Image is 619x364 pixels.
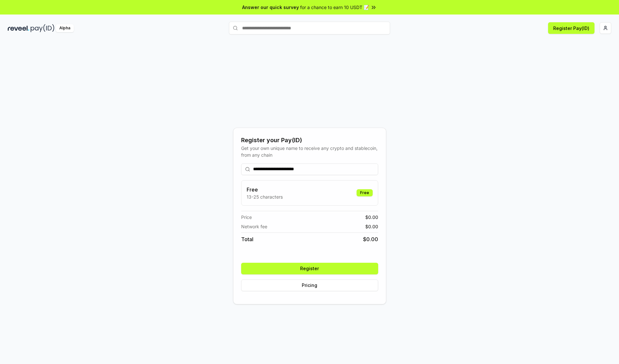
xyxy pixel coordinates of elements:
[247,193,283,200] p: 13-25 characters
[56,24,74,32] div: Alpha
[363,235,378,243] span: $ 0.00
[365,214,378,221] span: $ 0.00
[241,214,252,221] span: Price
[242,4,299,11] span: Answer our quick survey
[241,280,378,291] button: Pricing
[548,22,594,34] button: Register Pay(ID)
[241,235,253,243] span: Total
[241,145,378,158] div: Get your own unique name to receive any crypto and stablecoin, from any chain
[357,189,373,196] div: Free
[241,223,267,230] span: Network fee
[31,24,54,32] img: pay_id
[8,24,29,32] img: reveel_dark
[241,263,378,274] button: Register
[241,136,378,145] div: Register your Pay(ID)
[300,4,369,11] span: for a chance to earn 10 USDT 📝
[365,223,378,230] span: $ 0.00
[247,186,283,193] h3: Free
